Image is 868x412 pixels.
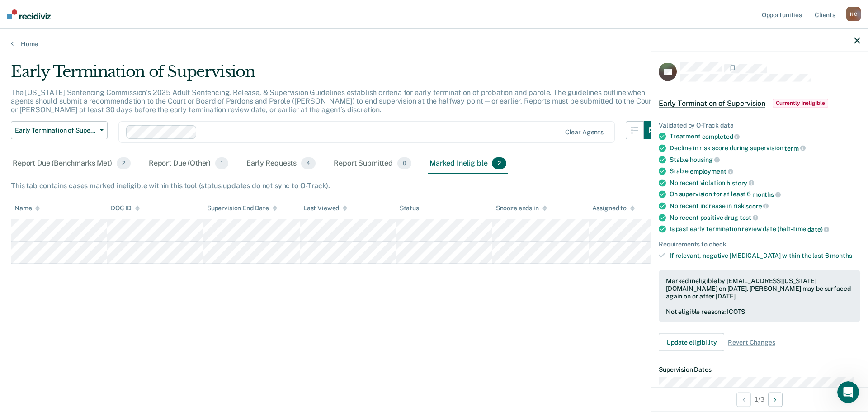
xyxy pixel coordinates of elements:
dt: Supervision Dates [659,366,860,374]
div: Report Due (Other) [147,154,230,174]
div: DOC ID [111,204,140,212]
div: Report Due (Benchmarks Met) [11,154,132,174]
div: Assigned to [592,204,635,212]
div: Report Submitted [332,154,413,174]
div: No recent violation [670,179,860,187]
div: Marked Ineligible [428,154,508,174]
div: No recent positive drug [670,213,860,222]
div: Requirements to check [659,240,860,248]
div: N C [846,7,861,21]
span: Early Termination of Supervision [15,127,96,134]
div: Status [400,204,419,212]
span: 4 [301,157,316,169]
a: Home [11,40,857,48]
div: If relevant, negative [MEDICAL_DATA] within the last 6 [670,251,860,259]
span: history [726,179,754,186]
div: Stable [670,167,860,175]
div: Early Requests [245,154,317,174]
span: test [740,214,758,221]
div: Treatment [670,133,860,141]
div: On supervision for at least 6 [670,190,860,199]
span: Currently ineligible [773,99,828,108]
div: No recent increase in risk [670,202,860,210]
span: 1 [215,157,228,169]
span: Early Termination of Supervision [659,99,765,108]
div: Snooze ends in [496,204,547,212]
span: 0 [397,157,411,169]
div: Stable [670,156,860,164]
button: Update eligibility [659,333,724,351]
span: 2 [117,157,131,169]
div: Validated by O-Track data [659,121,860,129]
div: Early Termination of SupervisionCurrently ineligible [651,89,868,118]
span: score [745,202,769,209]
div: Clear agents [565,128,604,136]
span: months [752,191,781,198]
p: The [US_STATE] Sentencing Commission’s 2025 Adult Sentencing, Release, & Supervision Guidelines e... [11,88,654,114]
button: Next Opportunity [768,392,783,407]
div: Early Termination of Supervision [11,62,662,88]
span: date) [807,226,829,233]
span: Revert Changes [728,339,775,346]
div: 1 / 3 [651,387,868,411]
div: Decline in risk score during supervision [670,144,860,152]
span: employment [690,168,733,175]
span: housing [690,156,720,163]
div: Marked ineligible by [EMAIL_ADDRESS][US_STATE][DOMAIN_NAME] on [DATE]. [PERSON_NAME] may be surfa... [666,277,853,300]
div: Name [14,204,40,212]
img: Recidiviz [7,9,51,19]
iframe: Intercom live chat [837,381,859,403]
div: Last Viewed [303,204,347,212]
div: Supervision End Date [207,204,277,212]
button: Previous Opportunity [736,392,751,407]
div: Is past early termination review date (half-time [670,225,860,233]
span: 2 [492,157,506,169]
span: months [830,251,852,259]
div: This tab contains cases marked ineligible within this tool (status updates do not sync to O-Track). [11,181,857,190]
span: term [784,144,805,152]
span: completed [702,133,740,140]
div: Not eligible reasons: ICOTS [666,308,853,315]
